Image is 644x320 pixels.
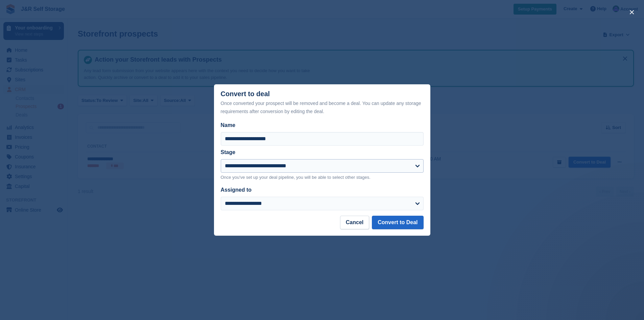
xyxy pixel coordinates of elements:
button: Cancel [340,216,369,229]
button: Convert to Deal [372,216,423,229]
label: Assigned to [221,187,252,193]
div: Convert to deal [221,90,424,115]
p: Once you've set up your deal pipeline, you will be able to select other stages. [221,174,424,181]
label: Stage [221,149,236,155]
button: close [626,7,637,18]
div: Once converted your prospect will be removed and become a deal. You can update any storage requir... [221,99,424,115]
label: Name [221,121,424,129]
